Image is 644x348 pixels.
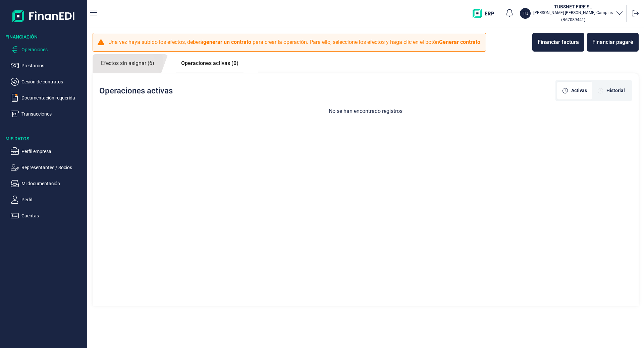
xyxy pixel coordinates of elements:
small: Copiar cif [561,17,585,22]
button: Préstamos [11,62,85,70]
a: Operaciones activas (0) [173,54,247,72]
p: Representantes / Socios [21,163,85,171]
p: TU [523,10,528,17]
button: Representantes / Socios [11,163,85,171]
button: Operaciones [11,46,85,54]
b: generar un contrato [203,39,251,45]
b: Generar contrato [439,39,480,45]
div: [object Object] [557,82,592,99]
div: Financiar factura [538,38,579,46]
p: Préstamos [21,62,85,70]
span: Historial [606,87,625,94]
h3: No se han encontrado registros [93,108,639,114]
p: [PERSON_NAME] [PERSON_NAME] Campins [533,10,613,15]
h3: TUBSNET FIRE SL [533,3,613,10]
p: Cuentas [21,212,85,220]
button: Financiar factura [532,33,584,52]
p: Mi documentación [21,180,85,188]
button: Cesión de contratos [11,78,85,86]
button: Transacciones [11,110,85,118]
button: TUTUBSNET FIRE SL[PERSON_NAME] [PERSON_NAME] Campins(B67089441) [520,3,624,23]
button: Perfil [11,196,85,204]
p: Transacciones [21,110,85,118]
p: Documentación requerida [21,94,85,102]
p: Cesión de contratos [21,78,85,86]
a: Efectos sin asignar (6) [93,54,163,73]
span: Activas [571,87,587,94]
p: Perfil empresa [21,147,85,155]
div: Financiar pagaré [592,38,633,46]
button: Cuentas [11,212,85,220]
div: [object Object] [592,82,630,99]
img: erp [473,9,499,18]
img: Logo de aplicación [12,5,75,27]
button: Mi documentación [11,180,85,188]
button: Documentación requerida [11,94,85,102]
p: Una vez haya subido los efectos, deberá para crear la operación. Para ello, seleccione los efecto... [108,38,482,46]
p: Perfil [21,196,85,204]
h2: Operaciones activas [99,86,173,95]
button: Financiar pagaré [587,33,639,52]
p: Operaciones [21,46,85,54]
button: Perfil empresa [11,147,85,155]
